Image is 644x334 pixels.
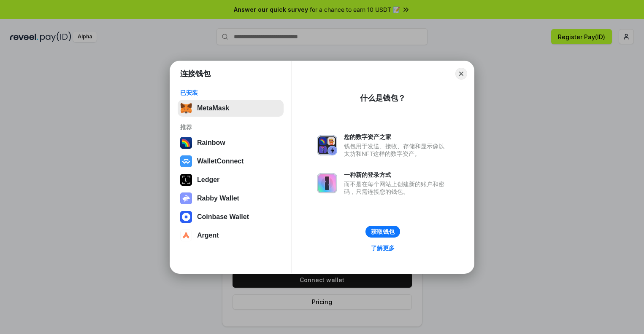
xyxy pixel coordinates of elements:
button: WalletConnect [178,153,284,170]
button: 获取钱包 [365,226,400,238]
div: Coinbase Wallet [197,213,249,221]
button: Rabby Wallet [178,190,284,207]
div: 推荐 [180,123,281,131]
div: 获取钱包 [371,228,395,235]
button: Argent [178,227,284,244]
div: WalletConnect [197,158,244,165]
img: svg+xml,%3Csvg%20fill%3D%22none%22%20height%3D%2233%22%20viewBox%3D%220%200%2035%2033%22%20width%... [180,102,192,114]
div: 了解更多 [371,244,395,252]
div: Argent [197,232,219,239]
div: 您的数字资产之家 [344,133,449,141]
img: svg+xml,%3Csvg%20xmlns%3D%22http%3A%2F%2Fwww.w3.org%2F2000%2Fsvg%22%20fill%3D%22none%22%20viewBox... [180,192,192,204]
img: svg+xml,%3Csvg%20width%3D%2228%22%20height%3D%2228%22%20viewBox%3D%220%200%2028%2028%22%20fill%3D... [180,155,192,167]
button: Ledger [178,171,284,188]
div: Rainbow [197,139,225,147]
a: 了解更多 [366,243,400,254]
div: 而不是在每个网站上创建新的账户和密码，只需连接您的钱包。 [344,180,449,195]
div: Rabby Wallet [197,195,239,202]
button: MetaMask [178,100,284,117]
h1: 连接钱包 [180,69,211,79]
img: svg+xml,%3Csvg%20width%3D%2228%22%20height%3D%2228%22%20viewBox%3D%220%200%2028%2028%22%20fill%3D... [180,230,192,241]
div: Ledger [197,176,219,184]
div: 什么是钱包？ [360,93,406,103]
img: svg+xml,%3Csvg%20width%3D%22120%22%20height%3D%22120%22%20viewBox%3D%220%200%20120%20120%22%20fil... [180,137,192,149]
button: Close [455,68,467,80]
button: Rainbow [178,134,284,151]
button: Coinbase Wallet [178,208,284,225]
div: 一种新的登录方式 [344,171,449,179]
div: 已安装 [180,89,281,96]
img: svg+xml,%3Csvg%20xmlns%3D%22http%3A%2F%2Fwww.w3.org%2F2000%2Fsvg%22%20fill%3D%22none%22%20viewBox... [317,135,337,155]
img: svg+xml,%3Csvg%20width%3D%2228%22%20height%3D%2228%22%20viewBox%3D%220%200%2028%2028%22%20fill%3D... [180,211,192,223]
div: 钱包用于发送、接收、存储和显示像以太坊和NFT这样的数字资产。 [344,142,449,158]
img: svg+xml,%3Csvg%20xmlns%3D%22http%3A%2F%2Fwww.w3.org%2F2000%2Fsvg%22%20fill%3D%22none%22%20viewBox... [317,173,337,193]
div: MetaMask [197,104,229,112]
img: svg+xml,%3Csvg%20xmlns%3D%22http%3A%2F%2Fwww.w3.org%2F2000%2Fsvg%22%20width%3D%2228%22%20height%3... [180,174,192,186]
